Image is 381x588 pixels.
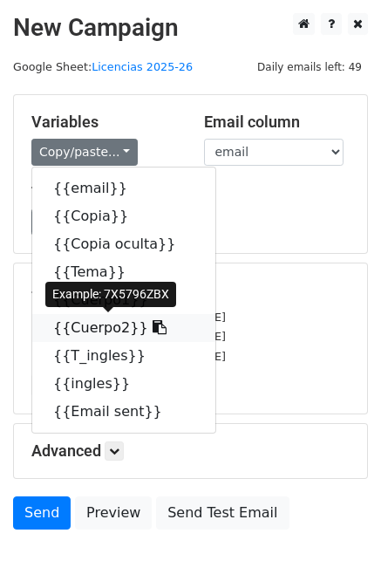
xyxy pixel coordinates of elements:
span: Daily emails left: 49 [251,58,368,77]
small: Google Sheet: [13,60,193,73]
h5: Email column [204,113,350,132]
a: Copy/paste... [31,139,138,166]
a: {{Cuerpo1}} [32,286,215,314]
div: Widget de chat [294,504,381,588]
a: {{email}} [32,174,215,202]
div: Example: 7X5796ZBX [45,282,176,307]
small: [EMAIL_ADDRESS][DOMAIN_NAME] [31,330,226,343]
a: Preview [75,496,152,530]
a: Licencias 2025-26 [92,60,193,73]
a: {{Email sent}} [32,398,215,426]
h2: New Campaign [13,13,368,43]
small: [EMAIL_ADDRESS][DOMAIN_NAME] [31,311,226,324]
a: Send [13,496,71,530]
a: {{T_ingles}} [32,342,215,370]
a: {{Copia}} [32,202,215,230]
h5: Variables [31,113,178,132]
a: {{Tema}} [32,258,215,286]
a: Daily emails left: 49 [251,60,368,73]
iframe: Chat Widget [294,504,381,588]
small: [EMAIL_ADDRESS][DOMAIN_NAME] [31,350,226,363]
a: {{Cuerpo2}} [32,314,215,342]
a: {{ingles}} [32,370,215,398]
h5: Advanced [31,441,350,461]
a: Send Test Email [156,496,289,530]
a: {{Copia oculta}} [32,230,215,258]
